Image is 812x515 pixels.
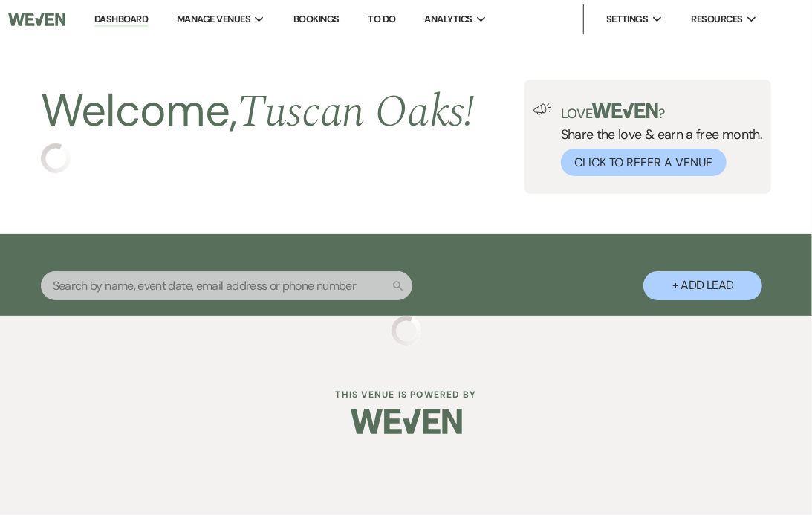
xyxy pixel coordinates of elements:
span: Analytics [425,12,472,27]
img: loading spinner [392,316,421,346]
a: Bookings [293,13,340,25]
input: Search by name, event date, email address or phone number [41,271,412,300]
p: Love ? [561,103,763,120]
img: Weven Logo [8,4,65,35]
img: loud-speaker-illustration.svg [533,103,552,115]
div: Share the love & earn a free month. [552,103,763,176]
button: + Add Lead [643,271,762,300]
span: Tuscan Oaks ! [238,78,475,146]
span: Resources [691,12,742,27]
img: loading spinner [41,143,71,173]
img: weven-logo-green.svg [592,103,658,118]
span: Manage Venues [177,12,250,27]
a: Dashboard [94,13,148,27]
h2: Welcome, [41,80,475,143]
a: To Do [368,13,396,25]
button: Click to Refer a Venue [561,149,727,176]
span: Settings [606,12,649,27]
img: Weven Logo [351,395,462,447]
